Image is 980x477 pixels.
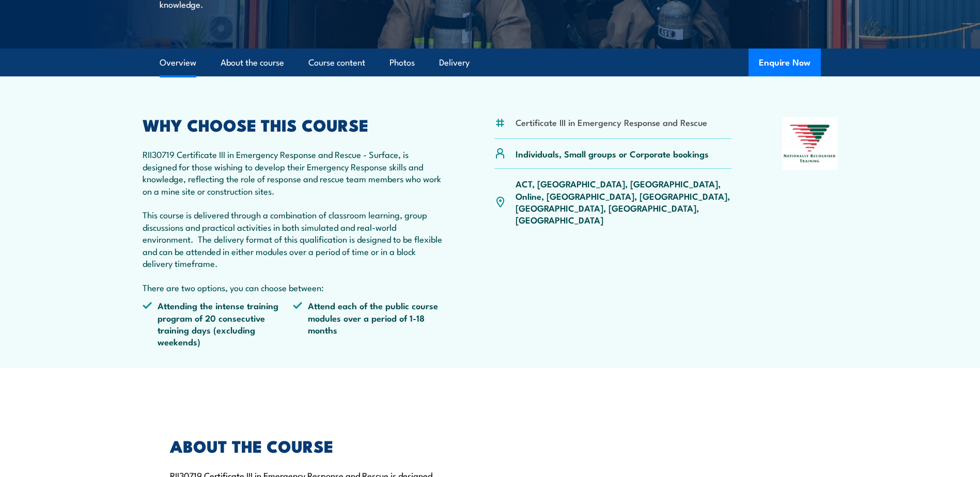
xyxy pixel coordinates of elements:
[143,148,444,293] p: RII30719 Certificate III in Emergency Response and Rescue - Surface, is designed for those wishin...
[221,49,284,76] a: About the course
[749,49,821,76] button: Enquire Now
[170,438,443,453] h2: ABOUT THE COURSE
[390,49,415,76] a: Photos
[143,299,293,348] li: Attending the intense training program of 20 consecutive training days (excluding weekends)
[160,49,196,76] a: Overview
[516,148,709,160] p: Individuals, Small groups or Corporate bookings
[143,117,444,132] h2: WHY CHOOSE THIS COURSE
[516,116,707,128] li: Certificate III in Emergency Response and Rescue
[516,178,732,226] p: ACT, [GEOGRAPHIC_DATA], [GEOGRAPHIC_DATA], Online, [GEOGRAPHIC_DATA], [GEOGRAPHIC_DATA], [GEOGRAP...
[439,49,470,76] a: Delivery
[293,299,444,348] li: Attend each of the public course modules over a period of 1-18 months
[782,117,838,170] img: Nationally Recognised Training logo.
[308,49,365,76] a: Course content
